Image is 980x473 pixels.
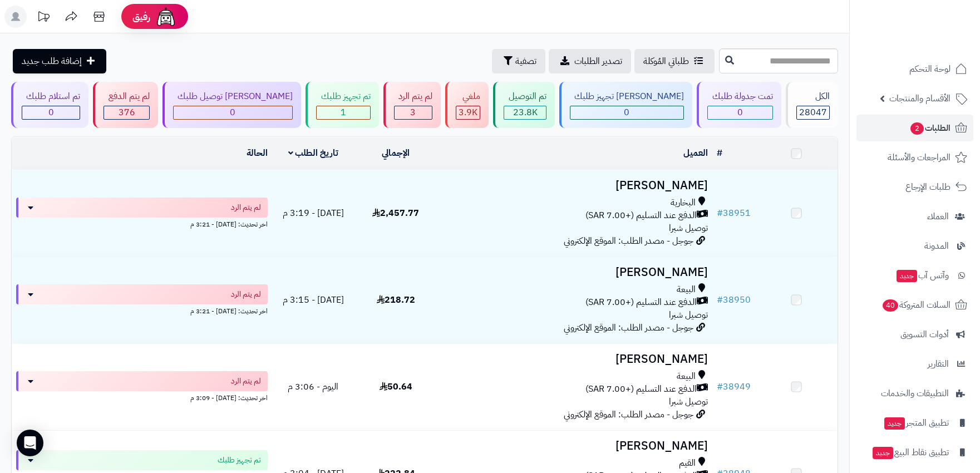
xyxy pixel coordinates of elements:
[669,308,708,322] span: توصيل شبرا
[155,6,177,28] img: ai-face.png
[856,203,973,230] a: العملاء
[410,106,416,119] span: 3
[570,106,683,119] div: 0
[513,106,538,119] span: 23.8K
[16,391,268,403] div: اخر تحديث: [DATE] - 3:09 م
[856,174,973,200] a: طلبات الإرجاع
[491,82,557,128] a: تم التوصيل 23.8K
[231,202,261,213] span: لم يتم الرد
[283,293,344,307] span: [DATE] - 3:15 م
[48,106,54,119] span: 0
[380,380,412,393] span: 50.64
[492,49,545,73] button: تصفية
[395,106,432,119] div: 3
[717,380,751,393] a: #38949
[381,82,443,128] a: لم يتم الرد 3
[856,144,973,171] a: المراجعات والأسئلة
[717,380,723,393] span: #
[799,106,827,119] span: 28047
[316,90,370,103] div: تم تجهيز طلبك
[456,106,480,119] div: 3859
[677,283,696,296] span: البيعة
[909,120,951,136] span: الطلبات
[22,90,80,103] div: تم استلام طلبك
[104,106,149,119] div: 376
[29,6,57,31] a: تحديثات المنصة
[459,106,477,119] span: 3.9K
[717,146,722,160] a: #
[717,206,751,220] a: #38951
[443,82,491,128] a: ملغي 3.9K
[16,218,268,229] div: اخر تحديث: [DATE] - 3:21 م
[856,380,973,407] a: التطبيقات والخدمات
[456,90,480,103] div: ملغي
[557,82,695,128] a: [PERSON_NAME] تجهيز طلبك 0
[796,90,830,103] div: الكل
[22,106,80,119] div: 0
[218,455,261,466] span: تم تجهيز طلبك
[634,49,715,73] a: طلباتي المُوكلة
[927,209,949,224] span: العملاء
[283,206,344,220] span: [DATE] - 3:19 م
[303,82,381,128] a: تم تجهيز طلبك 1
[160,82,303,128] a: [PERSON_NAME] توصيل طلبك 0
[504,90,546,103] div: تم التوصيل
[515,55,536,68] span: تصفية
[856,351,973,377] a: التقارير
[683,146,708,160] a: العميل
[707,90,772,103] div: تمت جدولة طلبك
[247,146,268,160] a: الحالة
[905,179,951,195] span: طلبات الإرجاع
[856,233,973,259] a: المدونة
[889,91,951,106] span: الأقسام والمنتجات
[585,209,697,222] span: الدفع عند التسليم (+7.00 SAR)
[564,234,693,248] span: جوجل - مصدر الطلب: الموقع الإلكتروني
[677,370,696,383] span: البيعة
[574,55,622,68] span: تصدير الطلبات
[695,82,783,128] a: تمت جدولة طلبك 0
[643,55,689,68] span: طلباتي المُوكلة
[504,106,545,119] div: 23808
[174,106,292,119] div: 0
[288,380,338,393] span: اليوم - 3:06 م
[549,49,631,73] a: تصدير الطلبات
[17,430,43,456] div: Open Intercom Messenger
[897,270,917,282] span: جديد
[564,408,693,421] span: جوجل - مصدر الطلب: الموقع الإلكتروني
[624,106,629,119] span: 0
[288,146,339,160] a: تاريخ الطلب
[441,179,707,192] h3: [PERSON_NAME]
[873,447,893,459] span: جديد
[91,82,160,128] a: لم يتم الدفع 376
[900,327,949,342] span: أدوات التسويق
[888,150,951,165] span: المراجعات والأسئلة
[910,122,924,135] span: 2
[441,440,707,452] h3: [PERSON_NAME]
[441,353,707,366] h3: [PERSON_NAME]
[881,297,951,313] span: السلات المتروكة
[669,395,708,408] span: توصيل شبرا
[928,356,949,372] span: التقارير
[679,457,696,470] span: القيم
[394,90,432,103] div: لم يتم الرد
[231,376,261,387] span: لم يتم الرد
[717,293,723,307] span: #
[341,106,346,119] span: 1
[13,49,106,73] a: إضافة طلب جديد
[895,268,949,283] span: وآتس آب
[231,289,261,300] span: لم يتم الرد
[856,292,973,318] a: السلات المتروكة40
[881,386,949,401] span: التطبيقات والخدمات
[883,299,898,312] span: 40
[132,10,150,23] span: رفيق
[717,293,751,307] a: #38950
[784,82,840,128] a: الكل28047
[119,106,135,119] span: 376
[909,61,951,77] span: لوحة التحكم
[669,221,708,235] span: توصيل شبرا
[737,106,743,119] span: 0
[564,321,693,334] span: جوجل - مصدر الطلب: الموقع الإلكتروني
[377,293,415,307] span: 218.72
[570,90,684,103] div: [PERSON_NAME] تجهيز طلبك
[317,106,370,119] div: 1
